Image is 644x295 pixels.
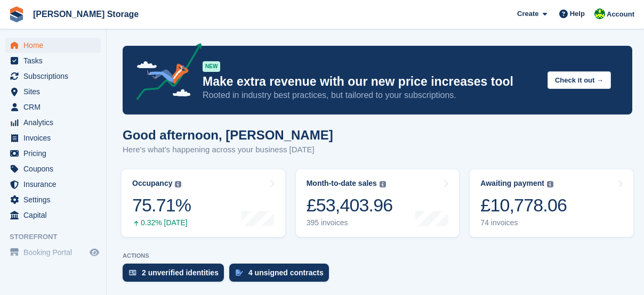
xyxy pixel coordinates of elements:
[9,6,25,22] img: stora-icon-8386f47178a22dfd0bd8f6a31ec36ba5ce8667c1dd55bd0f319d3a0aa187defe.svg
[5,53,101,68] a: menu
[480,179,544,188] div: Awaiting payment
[127,43,202,104] img: price-adjustments-announcement-icon-8257ccfd72463d97f412b2fc003d46551f7dbcb40ab6d574587a9cd5c0d94...
[132,218,191,227] div: 0.32% [DATE]
[23,38,87,53] span: Home
[5,245,101,260] a: menu
[203,89,539,101] p: Rooted in industry best practices, but tailored to your subscriptions.
[5,38,101,53] a: menu
[5,208,101,223] a: menu
[548,71,611,89] button: Check it out →
[5,100,101,114] a: menu
[175,181,181,187] img: icon-info-grey-7440780725fd019a000dd9b08b2336e03edf1995a4989e88bcd33f0948082b44.svg
[5,192,101,207] a: menu
[5,84,101,99] a: menu
[23,161,87,176] span: Coupons
[23,192,87,207] span: Settings
[23,100,87,114] span: CRM
[5,161,101,176] a: menu
[23,146,87,161] span: Pricing
[23,208,87,223] span: Capital
[594,9,605,19] img: Claire Wilson
[480,194,567,216] div: £10,778.06
[142,268,219,277] div: 2 unverified identities
[5,177,101,192] a: menu
[5,115,101,130] a: menu
[29,5,143,23] a: [PERSON_NAME] Storage
[570,9,585,19] span: Help
[23,84,87,99] span: Sites
[470,169,633,237] a: Awaiting payment £10,778.06 74 invoices
[123,144,333,156] p: Here's what's happening across your business [DATE]
[5,146,101,161] a: menu
[248,268,324,277] div: 4 unsigned contracts
[607,9,634,20] span: Account
[23,177,87,192] span: Insurance
[236,269,243,276] img: contract_signature_icon-13c848040528278c33f63329250d36e43548de30e8caae1d1a13099fd9432cc5.svg
[296,169,460,237] a: Month-to-date sales £53,403.96 395 invoices
[307,218,393,227] div: 395 invoices
[23,130,87,145] span: Invoices
[88,246,101,259] a: Preview store
[203,74,539,89] p: Make extra revenue with our new price increases tool
[547,181,553,187] img: icon-info-grey-7440780725fd019a000dd9b08b2336e03edf1995a4989e88bcd33f0948082b44.svg
[132,179,172,188] div: Occupancy
[23,115,87,130] span: Analytics
[307,194,393,216] div: £53,403.96
[23,53,87,68] span: Tasks
[5,69,101,84] a: menu
[480,218,567,227] div: 74 invoices
[23,69,87,84] span: Subscriptions
[380,181,386,187] img: icon-info-grey-7440780725fd019a000dd9b08b2336e03edf1995a4989e88bcd33f0948082b44.svg
[123,264,229,287] a: 2 unverified identities
[517,9,538,19] span: Create
[307,179,377,188] div: Month-to-date sales
[10,232,106,242] span: Storefront
[132,194,191,216] div: 75.71%
[203,61,220,72] div: NEW
[229,264,334,287] a: 4 unsigned contracts
[123,128,333,142] h1: Good afternoon, [PERSON_NAME]
[129,269,136,276] img: verify_identity-adf6edd0f0f0b5bbfe63781bf79b02c33cf7c696d77639b501bdc392416b5a36.svg
[122,169,285,237] a: Occupancy 75.71% 0.32% [DATE]
[123,252,632,259] p: ACTIONS
[5,130,101,145] a: menu
[23,245,87,260] span: Booking Portal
